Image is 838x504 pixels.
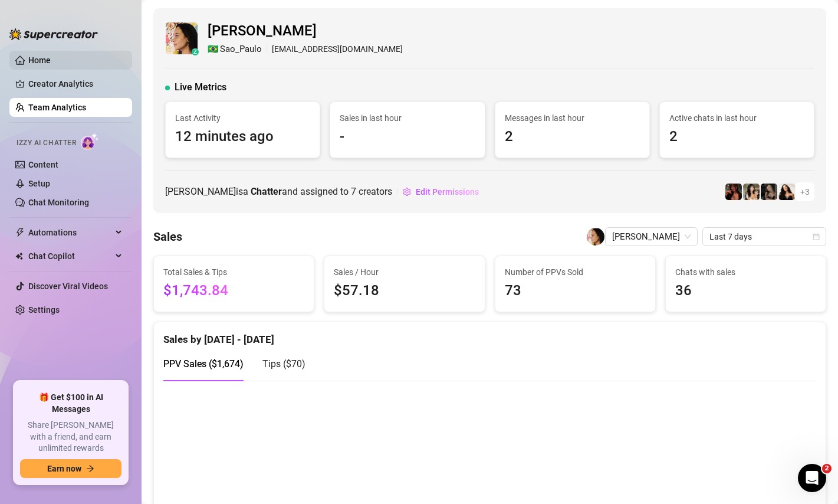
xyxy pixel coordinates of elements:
[612,228,691,246] span: Dea Fonseca
[813,233,820,240] span: calendar
[587,228,604,246] img: Dea Fonseca
[334,280,475,302] span: $57.18
[9,28,98,40] img: logo-BBDzfeDw.svg
[28,74,123,93] a: Creator Analytics
[192,48,199,55] div: z
[351,186,356,197] span: 7
[778,184,795,200] img: mads
[505,126,640,148] span: 2
[17,138,76,149] span: Izzy AI Chatter
[20,459,121,478] button: Earn nowarrow-right
[340,112,475,125] span: Sales in last hour
[334,266,475,279] span: Sales / Hour
[761,184,777,200] img: Rolyat
[153,228,182,245] h4: Sales
[47,464,81,473] span: Earn now
[505,266,646,279] span: Number of PPVs Sold
[166,22,198,54] img: Dea Fonseca
[165,184,392,199] span: [PERSON_NAME] is a and assigned to creators
[28,305,60,315] a: Settings
[163,322,816,348] div: Sales by [DATE] - [DATE]
[28,55,51,65] a: Home
[822,464,832,473] span: 2
[800,185,810,198] span: + 3
[262,358,305,369] span: Tips ( $70 )
[28,103,86,112] a: Team Analytics
[28,223,112,242] span: Automations
[505,112,640,125] span: Messages in last hour
[709,228,819,246] span: Last 7 days
[798,464,826,492] iframe: Intercom live chat
[81,133,99,150] img: AI Chatter
[86,464,94,473] span: arrow-right
[163,280,304,302] span: $1,743.84
[175,80,226,94] span: Live Metrics
[163,266,304,279] span: Total Sales & Tips
[15,252,23,260] img: Chat Copilot
[725,184,742,200] img: steph
[505,280,646,302] span: 73
[28,247,112,266] span: Chat Copilot
[402,182,479,201] button: Edit Permissions
[208,42,219,57] span: 🇧🇷
[340,126,475,148] span: -
[743,184,760,200] img: Candylion
[675,280,816,302] span: 36
[669,112,804,125] span: Active chats in last hour
[15,228,25,237] span: thunderbolt
[675,266,816,279] span: Chats with sales
[163,358,244,369] span: PPV Sales ( $1,674 )
[20,420,121,454] span: Share [PERSON_NAME] with a friend, and earn unlimited rewards
[416,187,479,197] span: Edit Permissions
[220,42,262,57] span: Sao_Paulo
[208,42,403,57] div: [EMAIL_ADDRESS][DOMAIN_NAME]
[28,282,108,291] a: Discover Viral Videos
[28,160,58,169] a: Content
[251,186,282,197] b: Chatter
[175,112,310,125] span: Last Activity
[20,392,121,415] span: 🎁 Get $100 in AI Messages
[403,188,411,196] span: setting
[208,20,403,42] span: [PERSON_NAME]
[175,126,310,148] span: 12 minutes ago
[28,198,89,207] a: Chat Monitoring
[669,126,804,148] span: 2
[28,179,50,188] a: Setup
